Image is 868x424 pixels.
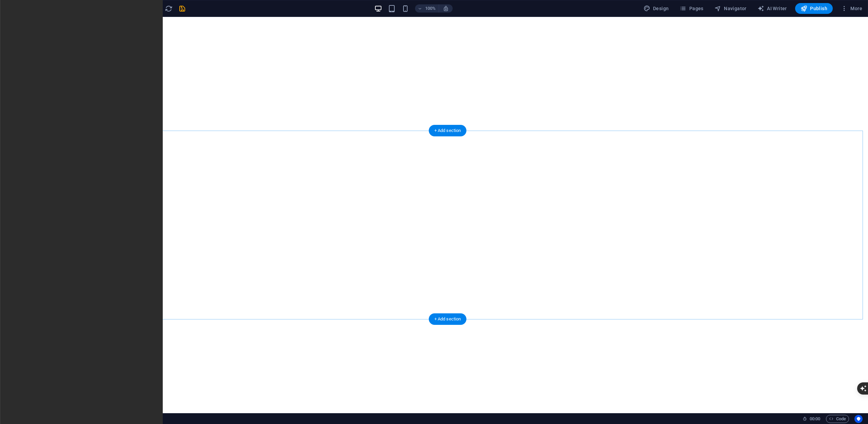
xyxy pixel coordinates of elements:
[425,4,436,13] h6: 100%
[803,415,821,423] h6: Session time
[841,5,862,12] span: More
[712,3,749,14] button: Navigator
[854,415,863,423] button: Usercentrics
[801,5,827,12] span: Publish
[415,4,439,13] button: 100%
[714,5,747,12] span: Navigator
[795,3,833,14] button: Publish
[429,313,467,325] div: + Add section
[679,5,703,12] span: Pages
[757,5,787,12] span: AI Writer
[644,5,669,12] span: Design
[178,5,186,13] i: Save (Ctrl+S)
[443,5,449,12] i: On resize automatically adjust zoom level to fit chosen device.
[838,3,865,14] button: More
[829,415,846,423] span: Code
[814,416,815,421] span: :
[755,3,790,14] button: AI Writer
[165,5,173,13] i: Reload page
[178,4,186,13] button: save
[677,3,706,14] button: Pages
[810,415,820,423] span: 00 00
[429,125,467,136] div: + Add section
[641,3,672,14] button: Design
[826,415,849,423] button: Code
[164,4,173,13] button: reload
